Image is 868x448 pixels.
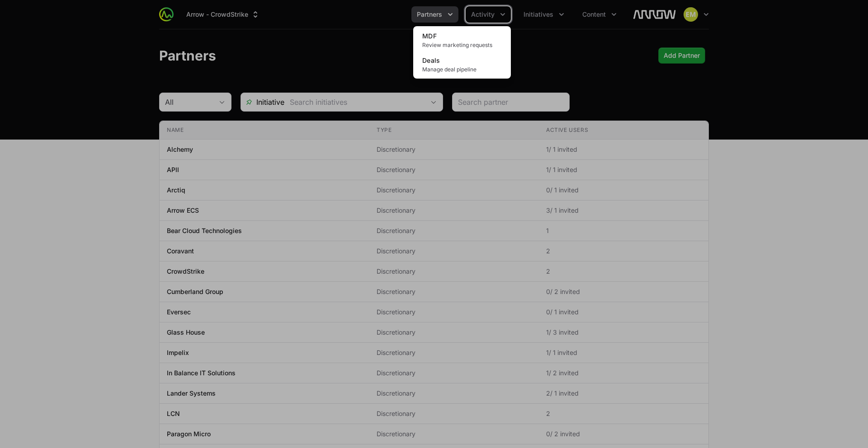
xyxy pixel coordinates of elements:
[422,66,502,73] span: Manage deal pipeline
[415,52,509,77] a: DealsManage deal pipeline
[422,42,502,49] span: Review marketing requests
[466,6,511,23] div: Activity menu
[415,28,509,52] a: MDFReview marketing requests
[422,32,437,40] span: MDF
[422,56,440,64] span: Deals
[174,6,622,23] div: Main navigation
